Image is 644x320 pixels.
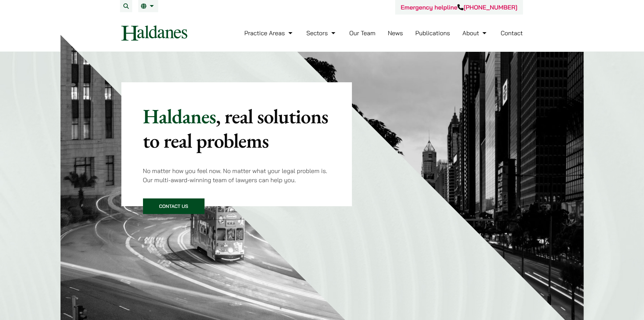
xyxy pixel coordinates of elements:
[388,29,403,37] a: News
[306,29,337,37] a: Sectors
[501,29,523,37] a: Contact
[349,29,375,37] a: Our Team
[462,29,488,37] a: About
[415,29,450,37] a: Publications
[244,29,294,37] a: Practice Areas
[143,198,205,214] a: Contact Us
[121,25,187,41] img: Logo of Haldanes
[143,103,328,154] mark: , real solutions to real problems
[401,3,517,11] a: Emergency helpline[PHONE_NUMBER]
[143,166,331,185] p: No matter how you feel now. No matter what your legal problem is. Our multi-award-winning team of...
[143,104,331,153] p: Haldanes
[141,3,156,9] a: EN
